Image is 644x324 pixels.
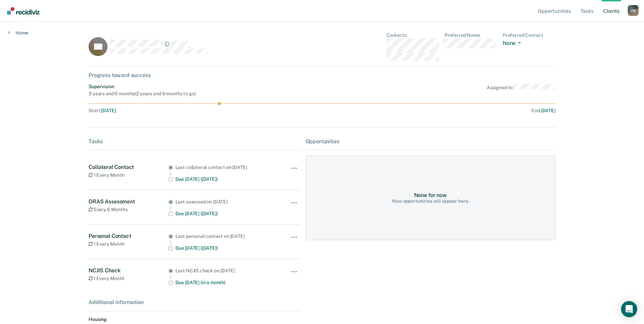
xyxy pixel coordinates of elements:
div: Due [DATE] ([DATE]) [175,211,274,217]
dt: Preferred Contact [503,32,555,38]
div: Open Intercom Messenger [621,301,637,317]
div: NCJIS Check [89,267,168,274]
div: Last personal contact on [DATE] [175,233,274,239]
div: Progress toward success [89,72,555,78]
a: Home [8,30,28,36]
div: Last collateral contact on [DATE] [175,165,274,170]
span: [DATE] [101,108,116,113]
span: [DATE] [541,108,555,113]
button: None [503,40,524,48]
div: Due [DATE] ([DATE]) [175,176,274,182]
dt: Contacts [386,32,439,38]
div: Supervision [89,84,196,90]
div: End : [325,108,555,114]
div: Collateral Contact [89,164,168,170]
div: Last assessed on [DATE] [175,199,274,205]
div: Tasks [89,138,300,145]
div: V M [628,5,639,16]
div: Start : [89,108,322,114]
div: Additional information [89,299,300,305]
div: Last NCJIS check on [DATE] [175,268,274,274]
div: Due [DATE] ([DATE]) [175,245,274,251]
div: 1 Every Month [89,241,168,247]
div: None for now [414,192,447,198]
dt: Housing [89,317,300,322]
div: Every 6 Months [89,207,168,213]
button: Profile dropdown button [628,5,639,16]
div: ORAS Assessment [89,198,168,205]
div: Opportunities [306,138,555,145]
img: Recidiviz [7,7,40,15]
div: 1 Every Month [89,172,168,178]
div: 3 years and 6 months ( 2 years and 6 months to go ) [89,91,196,97]
div: Due [DATE] (in a month) [175,280,274,285]
div: 1 Every Month [89,276,168,281]
div: New opportunities will appear here. [392,198,469,204]
dt: Preferred Name [445,32,497,38]
div: Assigned to [487,84,555,97]
div: Personal Contact [89,233,168,239]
